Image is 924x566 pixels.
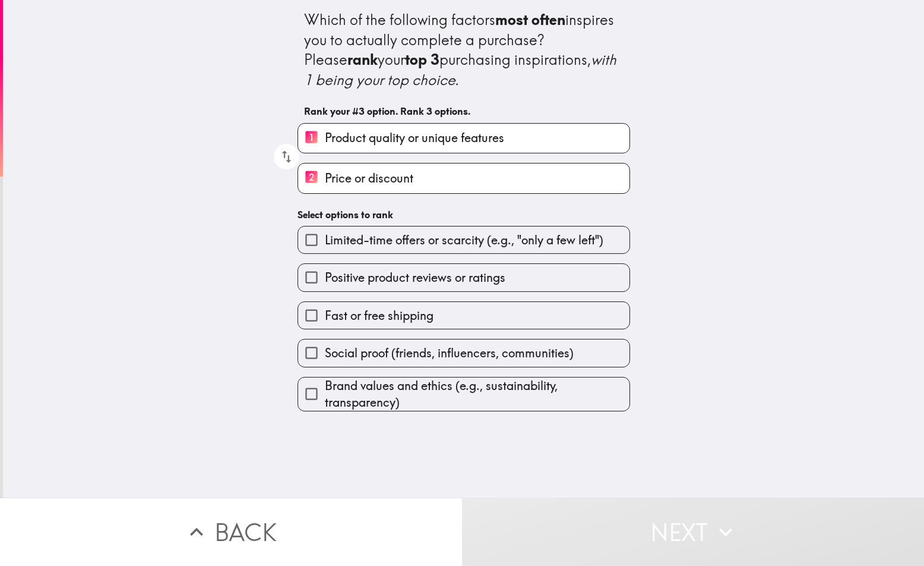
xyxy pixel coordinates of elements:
span: Product quality or unique features [325,130,504,146]
span: Limited-time offers or scarcity (e.g., "only a few left") [325,232,603,249]
div: Which of the following factors inspires you to actually complete a purchase? Please your purchasi... [304,10,624,90]
span: Price or discount [325,170,413,187]
h6: Rank your #3 option. Rank 3 options. [304,105,624,118]
b: rank [347,51,378,68]
button: Fast or free shipping [298,302,629,329]
span: Fast or free shipping [325,307,433,324]
button: 1Product quality or unique features [298,124,629,153]
button: Limited-time offers or scarcity (e.g., "only a few left") [298,227,629,253]
i: with 1 being your top choice. [304,51,620,89]
span: Brand values and ethics (e.g., sustainability, transparency) [325,378,629,411]
b: most often [495,11,565,29]
button: Positive product reviews or ratings [298,264,629,291]
button: 2Price or discount [298,163,629,193]
button: Next [462,498,924,566]
h6: Select options to rank [298,208,630,221]
span: Social proof (friends, influencers, communities) [325,345,574,361]
b: top 3 [405,51,439,68]
button: Social proof (friends, influencers, communities) [298,339,629,366]
button: Brand values and ethics (e.g., sustainability, transparency) [298,378,629,411]
span: Positive product reviews or ratings [325,269,505,286]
